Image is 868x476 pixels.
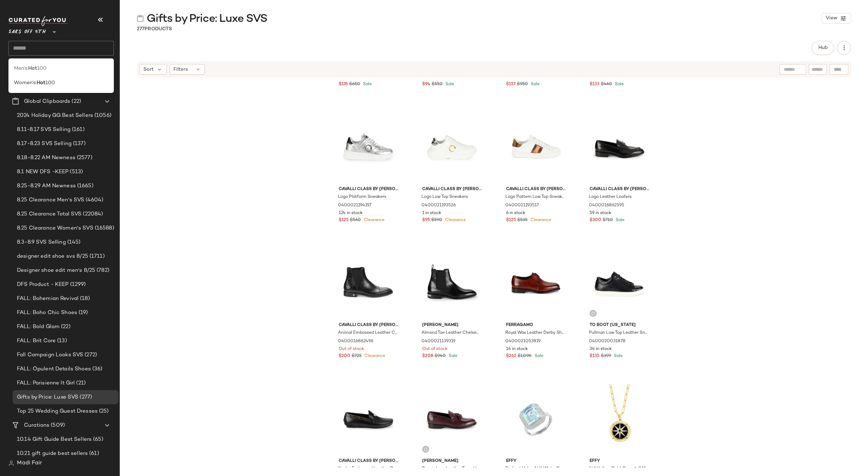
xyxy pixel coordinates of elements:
[529,218,551,223] span: Clearance
[88,252,105,261] span: (1711)
[421,338,455,345] span: 0400021139319
[78,393,92,401] span: (277)
[422,353,433,359] span: $208
[338,466,398,472] span: Snake Embossed Leather Driving Loafers
[603,217,613,224] span: $710
[590,322,649,328] span: To Boot [US_STATE]
[17,196,84,204] span: 8.25 Clearance Men's SVS
[500,384,571,455] img: 0400017921656
[505,338,541,345] span: 0400021053819
[17,309,77,317] span: FALL: Boho Chic Shoes
[590,81,599,88] span: $133
[92,436,103,444] span: (65)
[17,459,42,468] span: Madi Fair
[584,112,655,183] img: 0400016862595_BLACK
[506,346,528,352] span: 14 in stock
[45,79,55,87] span: 100
[589,338,626,345] span: 0400020031878
[422,186,482,193] span: Cavalli Class by [PERSON_NAME]
[24,421,49,430] span: Curations
[590,217,601,224] span: $300
[338,330,398,336] span: Animal Embossed Leather Chelsea Boots
[422,458,482,464] span: [PERSON_NAME]
[333,384,404,455] img: 0400016862711
[173,66,188,73] span: Filters
[49,421,65,430] span: (509)
[601,353,611,359] span: $399
[339,81,348,88] span: $176
[339,346,364,352] span: Out of stock
[435,353,446,359] span: $940
[68,168,83,176] span: (513)
[612,354,623,358] span: Sale
[517,81,528,88] span: $950
[69,281,86,289] span: (1299)
[17,379,75,387] span: FALL: Parisienne It Girl
[339,210,363,217] span: 124 in stock
[422,217,430,224] span: $95
[533,354,543,358] span: Sale
[601,81,612,88] span: $460
[75,154,92,162] span: (2577)
[589,194,632,200] span: Logo Leather Loafers
[98,407,109,415] span: (25)
[56,337,67,345] span: (13)
[17,267,95,275] span: Designer shoe edit men's 8/25
[79,295,90,303] span: (18)
[338,194,386,200] span: Logo Platform Sneakers
[591,311,595,315] img: svg%3e
[339,322,398,328] span: Cavalli Class by [PERSON_NAME]
[422,210,441,217] span: 1 in stock
[584,384,655,455] img: 0400017921657
[352,353,362,359] span: $725
[17,238,66,246] span: 8.3-8.9 SVS Selling
[590,458,649,464] span: Effy
[506,353,516,359] span: $262
[417,112,487,183] img: 0400021193526_WHITE
[818,45,828,51] span: Hub
[505,202,539,209] span: 0400021193517
[417,248,487,319] img: 0400021139319_BLACK
[14,79,37,87] span: Women's:
[362,218,384,223] span: Clearance
[422,322,482,328] span: [PERSON_NAME]
[812,41,834,55] button: Hub
[17,407,98,415] span: Top 25 Wedding Guest Dresses
[24,98,70,106] span: Global Clipboards
[590,186,649,193] span: Cavalli Class by [PERSON_NAME]
[506,81,516,88] span: $157
[88,450,99,458] span: (61)
[66,238,81,246] span: (145)
[17,126,70,134] span: 8.11-8.17 SVS Selling
[72,140,86,148] span: (137)
[421,202,456,209] span: 0400021193526
[363,354,385,358] span: Clearance
[506,217,516,224] span: $125
[28,65,37,72] b: Hot
[8,461,14,466] img: svg%3e
[338,338,373,345] span: 0400016862496
[338,202,371,209] span: 0400021194197
[17,182,76,190] span: 8.25-8.29 AM Newness
[444,218,466,223] span: Clearance
[17,210,81,218] span: 8.25 Clearance Total SVS
[500,248,571,319] img: 0400021053819_PARTAGAS
[590,210,611,217] span: 59 in stock
[17,393,78,401] span: Gifts by Price: Luxe SVS
[505,466,565,472] span: Radiant Value 14K White Gold, Aquamarine & 0.38 TCW Diamond Cocktail Ring
[339,353,350,359] span: $200
[825,15,837,21] span: View
[14,65,28,72] span: Men's:
[17,281,69,289] span: DFS Product - KEEP
[93,112,111,120] span: (1056)
[447,354,457,358] span: Sale
[17,337,56,345] span: FALL: Brit Core
[505,330,565,336] span: Royal Wax Leather Derby Shoes
[821,13,851,24] button: View
[17,450,88,458] span: 10.21 gift guide best sellers
[589,330,648,336] span: Pullman Low Top Leather Sneakers
[84,196,103,204] span: (4604)
[17,168,68,176] span: 8.1 NEW DFS -KEEP
[76,182,93,190] span: (1665)
[83,351,97,359] span: (272)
